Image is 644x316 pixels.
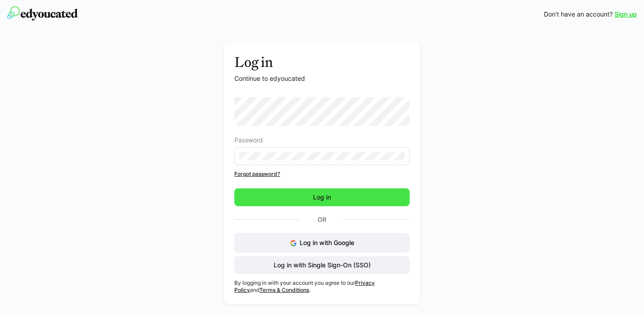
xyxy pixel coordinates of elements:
h3: Log in [234,54,410,71]
a: Sign up [614,10,637,19]
span: Don't have an account? [544,10,613,19]
button: Log in with Single Sign-On (SSO) [234,256,410,274]
span: Log in [312,193,332,202]
img: edyoucated [7,6,78,21]
button: Log in [234,188,410,206]
p: Continue to edyoucated [234,74,410,83]
span: Log in with Google [300,239,354,246]
p: Or [300,213,344,226]
span: Log in with Single Sign-On (SSO) [272,261,372,270]
a: Forgot password? [234,170,410,178]
span: Password [234,137,263,144]
button: Log in with Google [234,233,410,253]
p: By logging in with your account you agree to our and . [234,279,410,294]
a: Privacy Policy [234,279,375,293]
a: Terms & Conditions [259,287,309,293]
